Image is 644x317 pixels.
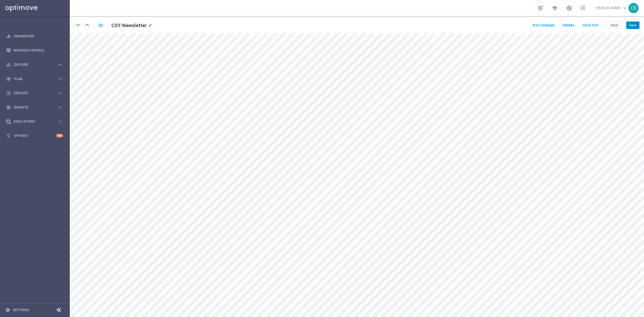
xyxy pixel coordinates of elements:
[6,91,63,95] button: play_circle_outline Execute keyboard_arrow_right
[14,92,58,95] span: Execute
[6,119,58,124] div: Data Studio
[6,43,63,57] div: Mission Control
[6,62,58,67] div: Explore
[98,22,103,28] i: folder
[14,129,56,143] a: Optibot
[6,105,58,110] div: Analyze
[6,76,11,81] i: gps_fixed
[6,63,63,67] button: person_search Explore keyboard_arrow_right
[58,62,63,67] i: keyboard_arrow_right
[562,22,575,29] button: Validate
[6,76,58,81] div: Plan
[6,105,63,110] button: track_changes Analyze keyboard_arrow_right
[596,4,628,12] a: [PERSON_NAME]keyboard_arrow_down
[6,34,11,39] i: equalizer
[6,91,11,96] i: play_circle_outline
[6,134,63,138] button: lightbulb Optibot +10
[628,3,639,13] div: EB
[6,34,63,38] button: equalizer Dashboard
[582,22,599,29] button: Send Test
[14,43,63,57] a: Mission Control
[14,106,58,109] span: Analyze
[626,21,639,29] button: Save
[6,62,11,67] i: person_search
[562,23,575,27] span: Validate
[6,129,63,143] div: Optibot
[6,91,58,96] div: Execute
[58,90,63,96] i: keyboard_arrow_right
[552,5,558,11] span: school
[6,119,63,124] button: Data Studio keyboard_arrow_right
[6,133,11,138] i: lightbulb
[532,22,555,29] button: Run Campaign
[58,76,63,81] i: keyboard_arrow_right
[14,63,58,66] span: Explore
[6,77,63,81] button: gps_fixed Plan keyboard_arrow_right
[6,105,11,110] i: track_changes
[97,21,104,30] button: folder
[14,120,58,123] span: Data Studio
[148,22,153,29] i: mode_edit
[13,308,29,312] a: Settings
[14,77,58,81] span: Plan
[58,105,63,110] i: keyboard_arrow_right
[6,48,63,53] button: Mission Control
[608,21,621,29] button: Back
[14,29,63,43] a: Dashboard
[111,22,147,29] h2: CSY-Newsletter
[58,119,63,124] i: keyboard_arrow_right
[6,29,63,43] div: Dashboard
[5,308,10,312] i: settings
[622,5,628,11] span: keyboard_arrow_down
[56,134,63,137] div: +10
